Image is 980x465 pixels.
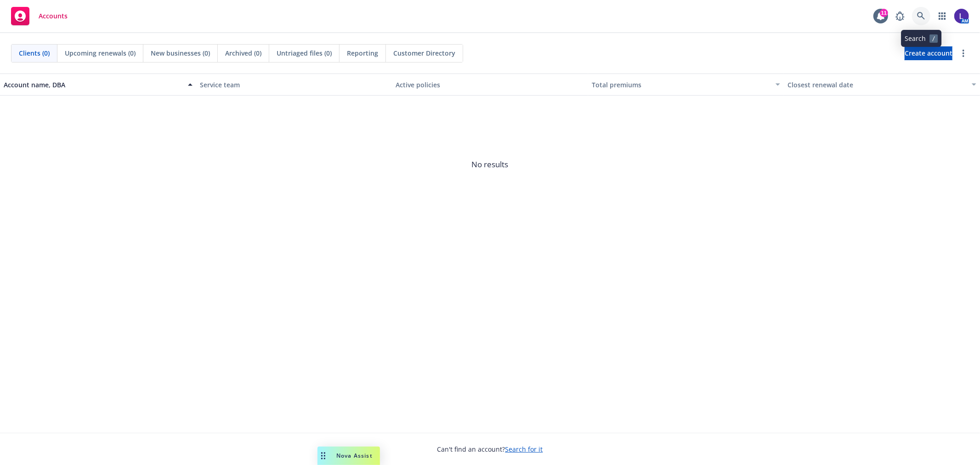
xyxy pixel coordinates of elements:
[317,447,380,465] button: Nova Assist
[39,12,68,20] span: Accounts
[396,80,584,90] div: Active policies
[317,447,329,465] div: Drag to move
[7,3,71,29] a: Accounts
[225,48,261,58] span: Archived (0)
[933,7,952,25] a: Switch app
[151,48,210,58] span: New businesses (0)
[880,9,888,17] div: 11
[200,80,389,90] div: Service team
[588,74,784,96] button: Total premiums
[787,80,966,90] div: Closest renewal date
[437,444,543,454] span: Can't find an account?
[905,45,952,62] span: Create account
[784,74,980,96] button: Closest renewal date
[277,48,332,58] span: Untriaged files (0)
[954,9,969,23] img: photo
[336,452,373,459] span: Nova Assist
[891,7,909,25] a: Report a Bug
[65,48,136,58] span: Upcoming renewals (0)
[905,46,952,60] a: Create account
[393,48,455,58] span: Customer Directory
[592,80,770,90] div: Total premiums
[958,48,969,59] a: more
[912,7,930,25] a: Search
[347,48,378,58] span: Reporting
[4,80,182,90] div: Account name, DBA
[196,74,392,96] button: Service team
[19,48,50,58] span: Clients (0)
[392,74,588,96] button: Active policies
[505,445,543,454] a: Search for it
